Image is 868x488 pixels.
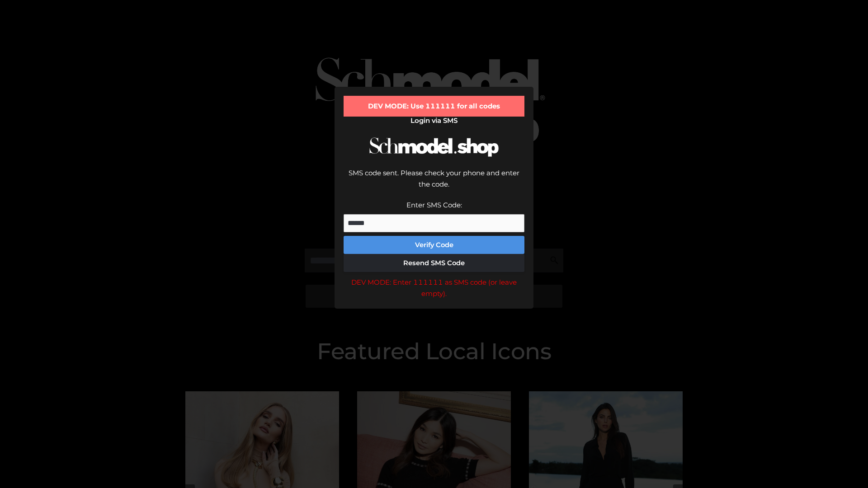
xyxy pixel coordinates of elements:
img: Schmodel Logo [366,129,502,165]
div: DEV MODE: Use 111111 for all codes [344,96,524,117]
button: Resend SMS Code [344,254,524,272]
h2: Login via SMS [344,117,524,125]
div: DEV MODE: Enter 111111 as SMS code (or leave empty). [344,277,524,300]
div: SMS code sent. Please check your phone and enter the code. [344,167,524,199]
label: Enter SMS Code: [406,201,462,209]
button: Verify Code [344,236,524,254]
